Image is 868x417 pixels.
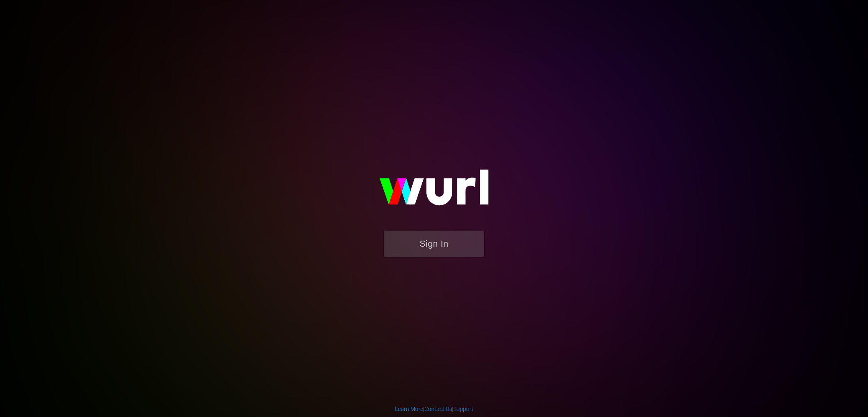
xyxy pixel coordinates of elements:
[424,406,452,412] a: Contact Us
[354,152,514,230] img: wurl-logo-on-black-223613ac3d8ba8fe6dc639794a292ebdb59501304c7dfd60c99c58986ef67473.svg
[453,406,473,412] a: Support
[395,405,473,413] div: | |
[384,231,484,257] button: Sign In
[395,406,423,412] a: Learn More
